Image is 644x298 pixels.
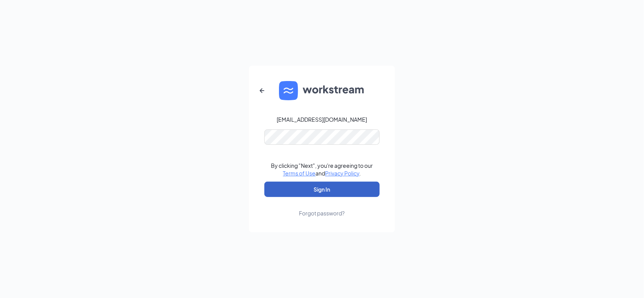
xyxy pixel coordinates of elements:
[283,170,316,177] a: Terms of Use
[277,116,367,123] div: [EMAIL_ADDRESS][DOMAIN_NAME]
[325,170,360,177] a: Privacy Policy
[271,162,373,177] div: By clicking "Next", you're agreeing to our and .
[299,209,345,217] div: Forgot password?
[257,86,267,95] svg: ArrowLeftNew
[279,81,365,100] img: WS logo and Workstream text
[299,197,345,217] a: Forgot password?
[253,81,271,100] button: ArrowLeftNew
[264,182,380,197] button: Sign In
